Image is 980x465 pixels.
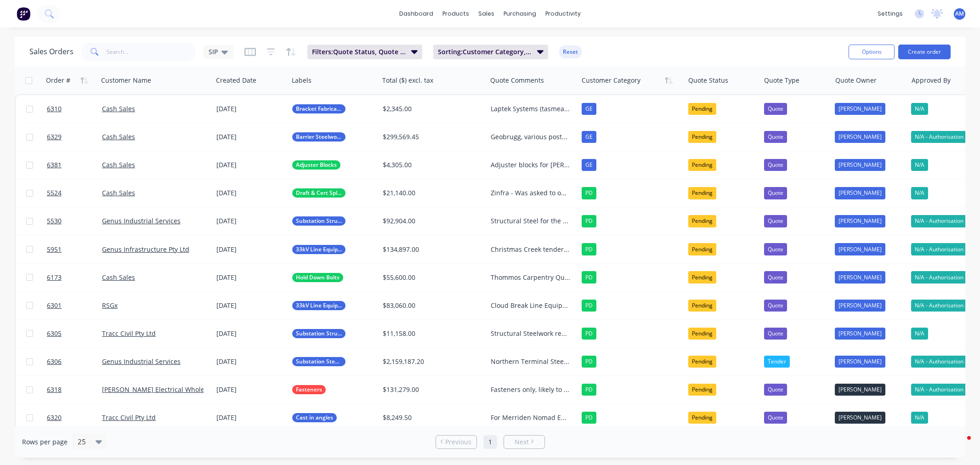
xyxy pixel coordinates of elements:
[764,243,787,255] div: Quote
[688,131,716,143] div: Pending
[764,159,787,171] div: Quote
[582,300,596,312] div: PD
[47,160,62,170] span: 6381
[296,104,342,113] span: Bracket Fabrication
[296,385,322,394] span: Fasteners
[46,76,70,85] div: Order #
[911,384,976,396] div: N/A - Authorisation A/L
[47,132,62,142] span: 6329
[491,160,570,170] div: Adjuster blocks for [PERSON_NAME]. Official Order coming through [DATE]
[445,437,471,447] span: Previous
[582,271,596,283] div: PD
[216,160,285,170] div: [DATE]
[102,188,135,197] a: Cash Sales
[102,104,135,113] a: Cash Sales
[764,131,787,143] div: Quote
[898,45,951,59] button: Create order
[582,328,596,340] div: PD
[102,160,135,169] a: Cash Sales
[911,243,976,255] div: N/A - Authorisation A/L
[835,328,885,340] div: [PERSON_NAME]
[911,215,976,227] div: N/A - Authorisation A/L
[47,348,102,375] a: 6306
[688,187,716,199] div: Pending
[688,159,716,171] div: Pending
[688,243,716,255] div: Pending
[835,356,885,368] div: [PERSON_NAME]
[582,384,596,396] div: PD
[436,437,476,447] a: Previous page
[47,301,62,310] span: 6301
[47,179,102,207] a: 5524
[296,132,342,142] span: Barrier Steelwork
[764,356,790,368] div: Tender
[382,76,433,85] div: Total ($) excl. tax
[292,216,346,226] button: Substation Structural Steel
[491,329,570,338] div: Structural Steelwork required for [PERSON_NAME]. Award expected 27/10
[292,329,346,338] button: Substation Structural Steel
[764,328,787,340] div: Quote
[955,10,964,18] span: AM
[582,131,596,143] div: GE
[216,357,285,366] div: [DATE]
[835,412,885,424] div: [PERSON_NAME]
[835,215,885,227] div: [PERSON_NAME]
[515,437,529,447] span: Next
[688,300,716,312] div: Pending
[432,435,549,449] ul: Pagination
[764,215,787,227] div: Quote
[433,45,548,59] button: Sorting:Customer Category, Order #
[911,356,976,368] div: N/A - Authorisation A/L
[296,160,337,170] span: Adjuster Blocks
[491,104,570,113] div: Laptek Systems (tasmea company) Following up 30/09
[47,376,102,403] a: 6318
[47,123,102,151] a: 6329
[383,329,478,338] div: $11,158.00
[47,404,102,431] a: 6320
[911,271,976,283] div: N/A - Authorisation A/L
[47,329,62,338] span: 6305
[491,413,570,422] div: For Merriden Nomad Energy AM to follow up 30/09
[292,413,337,422] button: Cast in angles
[292,385,326,394] button: Fasteners
[47,104,62,113] span: 6310
[102,245,189,254] a: Genus Infrastructure Pty Ltd
[764,103,787,115] div: Quote
[47,320,102,347] a: 6305
[292,132,346,142] button: Barrier Steelwork
[102,413,156,422] a: Tracc Civil Pty Ltd
[383,385,478,394] div: $131,279.00
[296,216,342,226] span: Substation Structural Steel
[491,385,570,394] div: Fasteners only, likely to be for RSGx. (Stock holding) Followed up 30/09, if no answer by 30/10, ...
[688,76,728,85] div: Quote Status
[764,76,799,85] div: Quote Type
[47,292,102,319] a: 6301
[582,412,596,424] div: PD
[292,301,346,310] button: 33kV Line Equipment
[582,76,640,85] div: Customer Category
[835,159,885,171] div: [PERSON_NAME]
[312,47,406,57] span: Filters: Quote Status, Quote Type
[541,7,585,21] div: productivity
[491,301,570,310] div: Cloud Break Line Equipment AM to follow up 30/09
[47,273,62,282] span: 6173
[504,437,544,447] a: Next page
[912,76,951,85] div: Approved By
[296,245,342,254] span: 33kV Line Equipment
[911,103,928,115] div: N/A
[383,413,478,422] div: $8,249.50
[216,329,285,338] div: [DATE]
[582,243,596,255] div: PD
[383,245,478,254] div: $134,897.00
[292,76,312,85] div: Labels
[582,187,596,199] div: PD
[911,159,928,171] div: N/A
[102,301,118,310] a: RSGx
[911,300,976,312] div: N/A - Authorisation A/L
[559,45,582,58] button: Reset
[835,103,885,115] div: [PERSON_NAME]
[47,236,102,263] a: 5951
[216,273,285,282] div: [DATE]
[383,216,478,226] div: $92,904.00
[835,187,885,199] div: [PERSON_NAME]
